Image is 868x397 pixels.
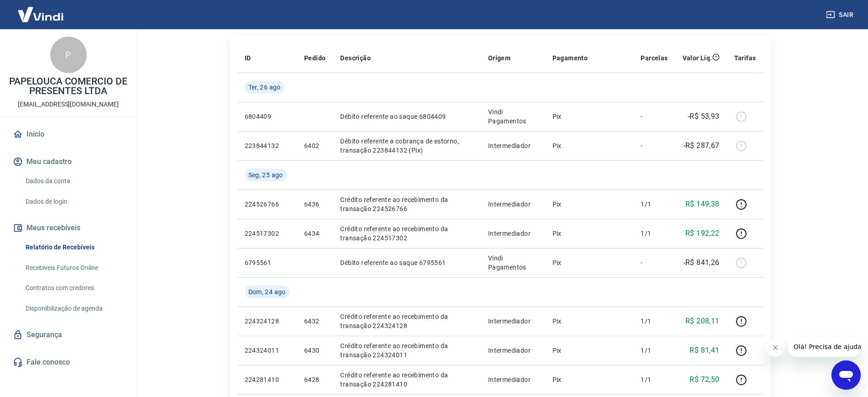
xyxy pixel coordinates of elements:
button: Meu cadastro [11,152,126,172]
p: - [641,141,668,150]
p: - [641,112,668,121]
p: Débito referente ao saque 6804409 [340,112,473,121]
p: PAPELOUCA COMERCIO DE PRESENTES LTDA [7,77,129,96]
p: 1/1 [641,229,668,238]
p: 1/1 [641,200,668,209]
iframe: Mensagem da empresa [788,337,861,357]
p: 1/1 [641,375,668,384]
p: - [641,258,668,267]
a: Disponibilização de agenda [22,299,126,318]
a: Relatório de Recebíveis [22,238,126,257]
p: Pix [552,200,626,209]
a: Contratos com credores [22,279,126,297]
p: Parcelas [641,53,668,63]
p: 6434 [304,229,326,238]
a: Início [11,124,126,144]
p: ID [245,53,251,63]
p: Débito referente a cobrança de estorno, transação 223844132 (Pix) [340,137,473,155]
p: R$ 208,11 [685,316,720,327]
p: Intermediador [488,200,538,209]
iframe: Fechar mensagem [766,339,784,357]
p: Pix [552,346,626,355]
p: 1/1 [641,346,668,355]
p: Pix [552,112,626,121]
p: Pedido [304,53,326,63]
p: 224281410 [245,375,289,384]
p: 6795561 [245,258,289,267]
p: Vindi Pagamentos [488,107,538,126]
p: Débito referente ao saque 6795561 [340,258,473,267]
p: 223844132 [245,141,289,150]
p: 224324011 [245,346,289,355]
iframe: Botão para abrir a janela de mensagens [831,360,861,390]
p: Valor Líq. [683,53,712,63]
p: Pix [552,141,626,150]
button: Meus recebíveis [11,218,126,238]
p: -R$ 287,67 [684,140,720,151]
a: Fale conosco [11,352,126,372]
p: [EMAIL_ADDRESS][DOMAIN_NAME] [18,100,119,109]
p: R$ 149,38 [685,199,720,210]
p: R$ 192,22 [685,228,720,239]
p: Pagamento [552,53,588,63]
p: Crédito referente ao recebimento da transação 224324128 [340,312,473,330]
p: 6432 [304,317,326,326]
a: Recebíveis Futuros Online [22,259,126,277]
p: R$ 81,41 [689,345,719,356]
p: -R$ 53,93 [688,111,720,122]
p: Crédito referente ao recebimento da transação 224324011 [340,341,473,360]
span: Dom, 24 ago [248,287,286,296]
p: -R$ 841,26 [684,257,720,268]
p: 6428 [304,375,326,384]
img: Vindi [11,0,70,28]
p: Pix [552,375,626,384]
a: Dados de login [22,192,126,211]
p: 6402 [304,141,326,150]
p: Pix [552,258,626,267]
p: Intermediador [488,229,538,238]
button: Sair [824,6,857,23]
p: Crédito referente ao recebimento da transação 224281410 [340,371,473,389]
div: P [50,37,87,73]
p: Tarifas [734,53,756,63]
p: Intermediador [488,346,538,355]
a: Dados da conta [22,172,126,191]
p: Pix [552,229,626,238]
p: 1/1 [641,317,668,326]
p: Crédito referente ao recebimento da transação 224517302 [340,224,473,243]
p: Descrição [340,53,371,63]
p: 6804409 [245,112,289,121]
p: Intermediador [488,375,538,384]
p: Vindi Pagamentos [488,254,538,272]
p: 224324128 [245,317,289,326]
p: R$ 72,50 [689,374,719,385]
span: Ter, 26 ago [248,83,281,92]
p: 224517302 [245,229,289,238]
span: Seg, 25 ago [248,170,283,180]
p: Pix [552,317,626,326]
a: Segurança [11,325,126,345]
p: Origem [488,53,510,63]
p: Intermediador [488,141,538,150]
p: 6436 [304,200,326,209]
span: Olá! Precisa de ajuda? [5,6,77,14]
p: Crédito referente ao recebimento da transação 224526766 [340,195,473,213]
p: 224526766 [245,200,289,209]
p: Intermediador [488,317,538,326]
p: 6430 [304,346,326,355]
